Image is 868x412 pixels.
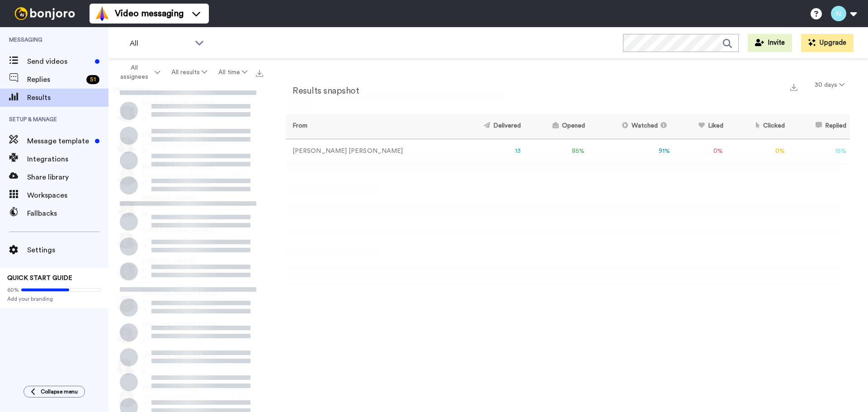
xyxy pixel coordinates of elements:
[231,392,263,399] div: [DATE]
[95,6,109,21] img: vm-color.svg
[108,95,268,127] a: Ben & [PERSON_NAME]Info Video Re Quotes For Landscaping1 hr ago
[142,361,227,369] span: Quote QT01231
[231,265,263,273] div: [DATE]
[142,352,227,361] span: [PERSON_NAME] & [PERSON_NAME]
[231,202,263,209] div: [DATE]
[788,139,850,164] td: 15 %
[524,114,588,139] th: Opened
[115,7,184,20] span: Video messaging
[27,56,91,67] span: Send videos
[165,64,212,81] button: All results
[115,99,137,122] img: 77757926-e63d-473e-9e24-b3a9c3d78a86-thumb.jpg
[115,289,137,312] img: 3dac6929-f8d6-4025-a2ec-bac41358ae9e-thumb.jpg
[748,34,792,52] button: Invite
[115,226,138,249] img: a8271383-b14f-41ac-8ed2-b79a819f25c3-thumb.jpg
[108,190,268,222] a: [PERSON_NAME]Materials list[DATE]
[24,386,85,398] button: Collapse menu
[674,139,726,164] td: 0 %
[256,70,263,77] img: export.svg
[142,384,196,393] span: [PERSON_NAME]
[788,114,850,139] th: Replied
[108,253,268,285] a: [PERSON_NAME]Stage 1 Landscaping Quote Informational Video[DATE]
[142,194,196,203] span: [PERSON_NAME]
[231,139,263,146] div: [DATE]
[589,139,674,164] td: 91 %
[130,38,190,49] span: All
[142,203,196,210] span: Materials list
[27,172,108,183] span: Share library
[454,139,524,164] td: 13
[27,92,108,103] span: Results
[286,114,454,139] th: From
[116,63,153,81] span: All assignees
[142,266,227,274] span: Stage 1 Landscaping Quote Informational Video
[115,258,137,280] img: d3e72cc8-9ec1-47e9-9c35-478e1977ecb1-thumb.jpg
[790,84,797,91] img: export.svg
[108,348,268,380] a: [PERSON_NAME] & [PERSON_NAME]Quote QT01231[DATE]
[142,393,196,400] span: Add Backs QT01236
[727,139,789,164] td: 0 %
[142,108,227,115] span: Info Video Re Quotes For Landscaping
[7,286,19,294] span: 60%
[142,140,227,147] span: Landscape Design Budget Estimates Preparation
[142,235,214,242] span: Budget Estimates
[801,34,854,52] button: Upgrade
[142,171,214,179] span: Budget/Workflow meeting
[809,77,850,93] button: 30 days
[142,289,227,298] span: [PERSON_NAME] & [PERSON_NAME]
[142,162,214,171] span: Ben & [PERSON_NAME]
[108,285,268,317] a: [PERSON_NAME] & [PERSON_NAME]Stage 2 Quote[DATE]
[7,275,72,281] span: QUICK START GUIDE
[286,86,359,96] h2: Results snapshot
[231,360,263,368] div: [DATE]
[115,321,137,344] img: 6c458ff2-58f4-4425-a211-242909f5f164-thumb.jpg
[115,353,137,375] img: 1fec5c99-b4b1-4222-bda0-ae551dd69c0b-thumb.jpg
[115,131,137,154] img: 3d6504f7-fa1f-41af-a769-a89973ff13bd-thumb.jpg
[115,194,138,217] img: 575322d9-f168-4bc0-98c9-c5a40c47c17a-thumb.jpg
[7,295,101,303] span: Add your branding
[142,298,227,305] span: Stage 2 Quote
[108,317,268,348] a: [PERSON_NAME] & [PERSON_NAME]Revision C Quotes[DATE]
[142,226,214,235] span: Will & [PERSON_NAME]
[142,321,227,330] span: [PERSON_NAME] & [PERSON_NAME]
[454,114,524,139] th: Delivered
[108,380,268,412] a: [PERSON_NAME]Add Backs QT01236[DATE]
[27,245,108,256] span: Settings
[108,127,268,158] a: [PERSON_NAME] & [PERSON_NAME]Landscape Design Budget Estimates Preparation[DATE]
[108,158,268,190] a: Ben & [PERSON_NAME]Budget/Workflow meeting[DATE]
[41,388,78,395] span: Collapse menu
[231,297,263,304] div: [DATE]
[142,257,227,266] span: [PERSON_NAME]
[524,139,588,164] td: 85 %
[142,330,227,337] span: Revision C Quotes
[589,114,674,139] th: Watched
[11,7,79,20] img: bj-logo-header-white.svg
[27,74,83,85] span: Replies
[231,107,263,114] div: 1 hr ago
[27,208,108,219] span: Fallbacks
[253,66,266,79] button: Export all results that match these filters now.
[142,99,227,108] span: Ben & [PERSON_NAME]
[727,114,789,139] th: Clicked
[286,139,454,164] td: [PERSON_NAME] [PERSON_NAME]
[110,60,165,85] button: All assignees
[27,136,91,147] span: Message template
[27,154,108,165] span: Integrations
[115,384,138,407] img: 0af9429d-e8d2-4ba9-a8d1-24aed1c9f291-thumb.jpg
[115,163,138,185] img: c7c32959-f985-458a-abe0-606612aaefb3-thumb.jpg
[788,80,800,93] button: Export a summary of each team member’s results that match this filter now.
[27,190,108,201] span: Workspaces
[86,75,99,84] div: 51
[142,131,227,140] span: [PERSON_NAME] & [PERSON_NAME]
[231,234,263,241] div: [DATE]
[108,222,268,253] a: Will & [PERSON_NAME]Budget Estimates[DATE]
[231,170,263,178] div: [DATE]
[231,329,263,336] div: [DATE]
[674,114,726,139] th: Liked
[213,64,253,81] button: All time
[108,86,268,95] div: Delivery History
